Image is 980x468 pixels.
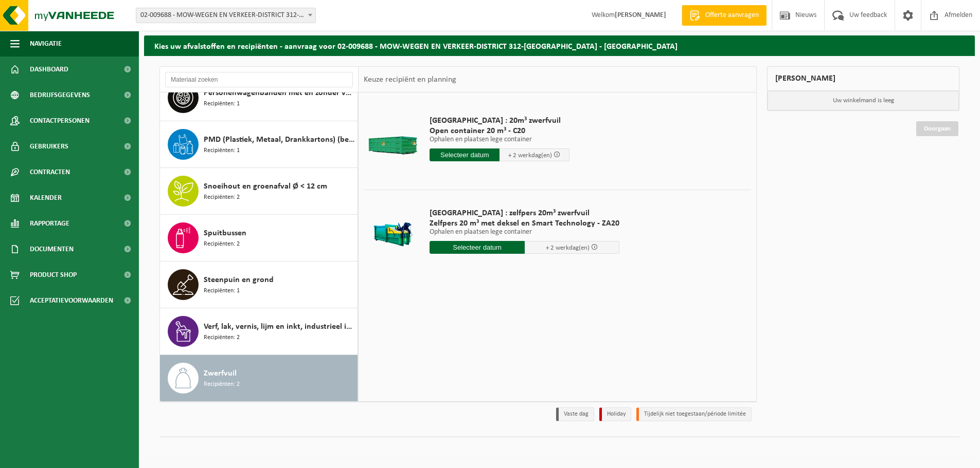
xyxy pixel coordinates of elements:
[204,274,274,286] span: Steenpuin en grond
[204,286,240,296] span: Recipiënten: 1
[430,116,569,126] span: [GEOGRAPHIC_DATA] : 20m³ zwerfvuil
[30,288,113,313] span: Acceptatievoorwaarden
[615,11,666,19] strong: [PERSON_NAME]
[768,91,959,110] p: Uw winkelmand is leeg
[144,35,975,55] h2: Kies uw afvalstoffen en recipiënten - aanvraag voor 02-009688 - MOW-WEGEN EN VERKEER-DISTRICT 312...
[165,72,353,87] input: Materiaal zoeken
[682,5,767,26] a: Offerte aanvragen
[160,261,358,308] button: Steenpuin en grond Recipiënten: 1
[30,236,74,262] span: Documenten
[30,134,68,159] span: Gebruikers
[160,355,358,401] button: Zwerfvuil Recipiënten: 2
[599,407,631,421] li: Holiday
[546,245,590,251] span: + 2 werkdag(en)
[160,168,358,215] button: Snoeihout en groenafval Ø < 12 cm Recipiënten: 2
[204,321,355,333] span: Verf, lak, vernis, lijm en inkt, industrieel in kleinverpakking
[136,8,315,23] span: 02-009688 - MOW-WEGEN EN VERKEER-DISTRICT 312-KORTRIJK - KORTRIJK
[30,211,69,236] span: Rapportage
[204,193,240,202] span: Recipiënten: 2
[204,180,327,193] span: Snoeihout en groenafval Ø < 12 cm
[430,148,500,161] input: Selecteer datum
[430,208,619,218] span: [GEOGRAPHIC_DATA] : zelfpers 20m³ zwerfvuil
[30,185,62,211] span: Kalender
[204,227,246,239] span: Spuitbussen
[508,152,552,159] span: + 2 werkdag(en)
[204,146,240,156] span: Recipiënten: 1
[204,367,237,380] span: Zwerfvuil
[30,31,62,57] span: Navigatie
[767,66,959,91] div: [PERSON_NAME]
[160,74,358,121] button: Personenwagenbanden met en zonder velg Recipiënten: 1
[636,407,752,421] li: Tijdelijk niet toegestaan/période limitée
[204,333,240,343] span: Recipiënten: 2
[160,308,358,355] button: Verf, lak, vernis, lijm en inkt, industrieel in kleinverpakking Recipiënten: 2
[204,134,355,146] span: PMD (Plastiek, Metaal, Drankkartons) (bedrijven)
[30,262,77,288] span: Product Shop
[916,121,958,136] a: Doorgaan
[204,99,240,109] span: Recipiënten: 1
[430,229,619,236] p: Ophalen en plaatsen lege container
[430,218,619,229] span: Zelfpers 20 m³ met deksel en Smart Technology - ZA20
[30,108,90,134] span: Contactpersonen
[204,239,240,249] span: Recipiënten: 2
[204,380,240,389] span: Recipiënten: 2
[160,121,358,168] button: PMD (Plastiek, Metaal, Drankkartons) (bedrijven) Recipiënten: 1
[430,126,569,136] span: Open container 20 m³ - C20
[30,159,70,185] span: Contracten
[359,67,461,92] div: Keuze recipiënt en planning
[160,215,358,261] button: Spuitbussen Recipiënten: 2
[136,8,316,23] span: 02-009688 - MOW-WEGEN EN VERKEER-DISTRICT 312-KORTRIJK - KORTRIJK
[703,10,761,21] span: Offerte aanvragen
[30,57,68,82] span: Dashboard
[30,82,90,108] span: Bedrijfsgegevens
[556,407,594,421] li: Vaste dag
[430,241,525,254] input: Selecteer datum
[430,136,569,143] p: Ophalen en plaatsen lege container
[204,87,355,99] span: Personenwagenbanden met en zonder velg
